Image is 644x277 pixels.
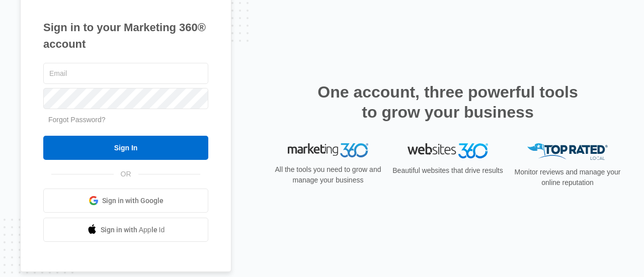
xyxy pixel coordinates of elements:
[391,165,504,176] p: Beautiful websites that drive results
[408,143,488,158] img: Websites 360
[101,225,165,235] span: Sign in with Apple Id
[43,63,208,84] input: Email
[48,116,106,124] a: Forgot Password?
[43,189,208,213] a: Sign in with Google
[114,169,138,179] span: OR
[43,218,208,242] a: Sign in with Apple Id
[527,143,608,160] img: Top Rated Local
[288,143,368,157] img: Marketing 360
[272,164,384,186] p: All the tools you need to grow and manage your business
[43,19,208,52] h1: Sign in to your Marketing 360® account
[511,167,624,188] p: Monitor reviews and manage your online reputation
[314,82,581,122] h2: One account, three powerful tools to grow your business
[43,136,208,160] input: Sign In
[102,196,164,206] span: Sign in with Google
